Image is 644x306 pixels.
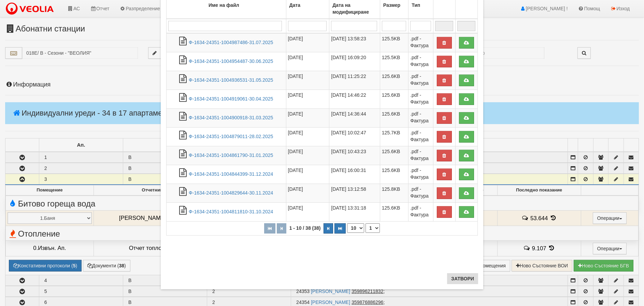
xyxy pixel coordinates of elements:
tr: Ф-1634-24351-1004954487-30.06.2025.pdf - Фактура [167,52,478,71]
span: 1 - 10 / 38 (38) [288,225,323,231]
a: Ф-1634-24351-1004879011-28.02.2025 [189,134,273,139]
td: .pdf - Фактура [409,71,433,90]
td: 125.6KB [380,90,408,108]
select: Брой редове на страница [347,223,364,233]
b: Име на файл [209,2,239,8]
tr: Ф-1634-24351-1004879011-28.02.2025.pdf - Фактура [167,127,478,146]
td: 125.5KB [380,33,408,52]
button: Следваща страница [324,223,333,234]
td: .pdf - Фактура [409,202,433,221]
td: [DATE] 13:31:18 [329,202,380,221]
td: .pdf - Фактура [409,52,433,71]
td: 125.6KB [380,108,408,127]
td: [DATE] [286,165,329,184]
td: [DATE] [286,108,329,127]
b: Размер [383,2,400,8]
td: .pdf - Фактура [409,33,433,52]
td: [DATE] 10:43:23 [329,146,380,165]
td: [DATE] 14:36:44 [329,108,380,127]
td: [DATE] 13:58:23 [329,33,380,52]
td: [DATE] 11:25:22 [329,71,380,90]
td: 125.6KB [380,146,408,165]
tr: Ф-1634-24351-1004987486-31.07.2025.pdf - Фактура [167,33,478,52]
td: 125.6KB [380,71,408,90]
td: 125.6KB [380,165,408,184]
td: [DATE] [286,184,329,202]
a: Ф-1634-24351-1004900918-31.03.2025 [189,115,273,120]
b: Дата [289,2,300,8]
td: [DATE] [286,71,329,90]
tr: Ф-1634-24351-1004936531-31.05.2025.pdf - Фактура [167,71,478,90]
td: [DATE] 10:02:47 [329,127,380,146]
td: 125.5KB [380,52,408,71]
a: Ф-1634-24351-1004811810-31.10.2024 [189,209,273,214]
td: [DATE] [286,127,329,146]
tr: Ф-1634-24351-1004861790-31.01.2025.pdf - Фактура [167,146,478,165]
td: [DATE] 16:00:31 [329,165,380,184]
td: [DATE] [286,52,329,71]
a: Ф-1634-24351-1004829644-30.11.2024 [189,190,273,196]
tr: Ф-1634-24351-1004919061-30.04.2025.pdf - Фактура [167,90,478,108]
td: .pdf - Фактура [409,127,433,146]
a: Ф-1634-24351-1004987486-31.07.2025 [189,40,273,45]
button: Предишна страница [277,223,286,234]
td: .pdf - Фактура [409,146,433,165]
td: .pdf - Фактура [409,90,433,108]
td: [DATE] [286,33,329,52]
td: [DATE] 13:12:58 [329,184,380,202]
a: Ф-1634-24351-1004936531-31.05.2025 [189,77,273,83]
tr: Ф-1634-24351-1004844399-31.12.2024.pdf - Фактура [167,165,478,184]
a: Ф-1634-24351-1004919061-30.04.2025 [189,96,273,102]
tr: Ф-1634-24351-1004811810-31.10.2024.pdf - Фактура [167,202,478,221]
td: .pdf - Фактура [409,165,433,184]
b: Дата на модифициране [332,2,369,15]
tr: Ф-1634-24351-1004900918-31.03.2025.pdf - Фактура [167,108,478,127]
tr: Ф-1634-24351-1004829644-30.11.2024.pdf - Фактура [167,184,478,202]
button: Първа страница [264,223,275,234]
button: Затвори [447,273,478,284]
td: .pdf - Фактура [409,108,433,127]
td: [DATE] 14:46:22 [329,90,380,108]
td: [DATE] [286,90,329,108]
td: .pdf - Фактура [409,184,433,202]
td: 125.6KB [380,202,408,221]
a: Ф-1634-24351-1004844399-31.12.2024 [189,171,273,177]
td: 125.8KB [380,184,408,202]
button: Последна страница [334,223,346,234]
td: [DATE] [286,202,329,221]
a: Ф-1634-24351-1004954487-30.06.2025 [189,58,273,64]
td: [DATE] [286,146,329,165]
b: Тип [412,2,420,8]
a: Ф-1634-24351-1004861790-31.01.2025 [189,152,273,158]
select: Страница номер [366,223,380,233]
td: [DATE] 16:09:20 [329,52,380,71]
td: 125.7KB [380,127,408,146]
